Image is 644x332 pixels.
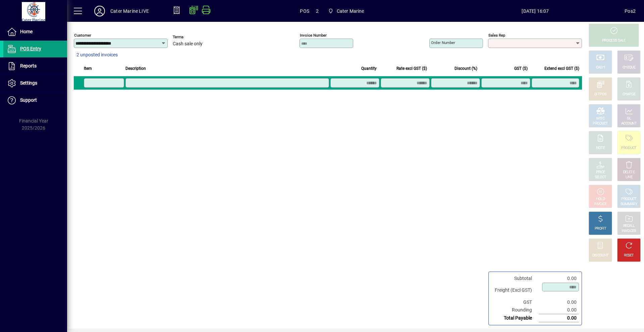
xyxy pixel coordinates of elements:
mat-label: Invoice number [300,33,327,38]
div: HOLD [596,197,605,202]
div: PRICE [596,170,605,175]
span: Cater Marine [337,6,364,16]
div: CHARGE [623,92,636,97]
span: Item [84,65,92,72]
div: SELECT [595,175,606,180]
div: CASH [596,65,605,70]
span: POS Entry [20,46,41,51]
div: EFTPOS [594,92,607,97]
span: Reports [20,63,37,68]
div: DELETE [623,170,635,175]
div: INVOICE [594,202,606,207]
div: GL [627,116,631,121]
td: 0.00 [539,314,579,322]
span: GST ($) [514,65,528,72]
span: [DATE] 16:07 [446,6,625,16]
a: Support [3,92,67,109]
span: Discount (%) [454,65,477,72]
span: Cash sale only [173,41,203,47]
td: GST [491,298,539,306]
div: ACCOUNT [621,121,637,126]
span: Support [20,97,37,103]
td: Total Payable [491,314,539,322]
span: Home [20,29,33,34]
div: Pos2 [625,6,636,16]
mat-label: Sales rep [488,33,505,38]
span: Extend excl GST ($) [544,65,579,72]
div: LINE [626,175,632,180]
span: Terms [173,35,213,39]
div: NOTE [596,146,605,151]
span: Settings [20,80,37,86]
span: Description [125,65,146,72]
div: PROCESS SALE [602,38,626,43]
td: Rounding [491,306,539,314]
button: 2 unposted invoices [74,49,120,61]
div: MISC [596,116,604,121]
td: 0.00 [539,275,579,282]
span: Quantity [361,65,377,72]
div: PROFIT [595,226,606,231]
div: PRODUCT [621,146,636,151]
a: Settings [3,75,67,92]
div: RESET [624,253,634,258]
td: 0.00 [539,306,579,314]
div: CHEQUE [623,65,635,70]
a: Reports [3,58,67,75]
div: RECALL [623,224,635,229]
td: 0.00 [539,298,579,306]
a: Home [3,23,67,40]
div: Cater Marine LIVE [110,6,149,16]
span: POS [300,6,309,16]
mat-label: Order number [431,40,455,45]
div: DISCOUNT [592,253,608,258]
div: PRODUCT [621,197,636,202]
button: Profile [89,5,110,17]
div: PRODUCT [593,121,608,126]
mat-label: Customer [74,33,91,38]
td: Freight (Excl GST) [491,282,539,298]
span: Cater Marine [325,5,367,17]
div: INVOICES [622,229,636,234]
span: 2 [316,6,319,16]
span: 2 unposted invoices [76,51,118,58]
span: Rate excl GST ($) [396,65,427,72]
td: Subtotal [491,275,539,282]
div: SUMMARY [621,202,637,207]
